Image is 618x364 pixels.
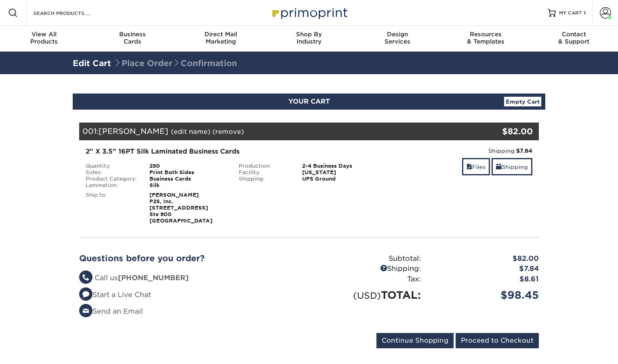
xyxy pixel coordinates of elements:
[99,127,168,135] span: [PERSON_NAME]
[177,26,265,52] a: Direct MailMarketing
[504,97,541,106] a: Empty Cart
[118,274,189,282] strong: [PHONE_NUMBER]
[559,10,582,17] span: MY CART
[149,192,212,224] strong: [PERSON_NAME] P2S, Inc. [STREET_ADDRESS] Ste 800 [GEOGRAPHIC_DATA]
[143,163,233,169] div: 250
[80,176,143,182] div: Product Category:
[143,182,233,189] div: Silk
[114,58,237,68] span: Place Order Confirmation
[80,182,143,189] div: Lamination:
[391,147,532,155] div: Shipping:
[309,264,427,274] div: Shipping:
[143,176,233,182] div: Business Cards
[212,128,244,135] a: (remove)
[177,31,265,38] span: Direct Mail
[79,291,151,299] a: Start a Live Chat
[516,148,532,154] strong: $7.84
[427,264,545,274] div: $7.84
[73,58,111,68] a: Edit Cart
[584,10,586,16] span: 1
[79,273,303,283] li: Call us
[530,26,618,52] a: Contact& Support
[177,31,265,45] div: Marketing
[296,169,385,176] div: [US_STATE]
[496,164,502,170] span: shipping
[296,163,385,169] div: 2-4 Business Days
[353,26,441,52] a: DesignServices
[88,31,177,45] div: Cards
[88,31,177,38] span: Business
[265,31,353,45] div: Industry
[80,192,143,224] div: Ship to:
[309,274,427,285] div: Tax:
[265,26,353,52] a: Shop ByIndustry
[492,158,532,175] a: Shipping
[171,128,210,135] a: (edit name)
[427,274,545,285] div: $8.61
[233,163,296,169] div: Production:
[467,164,472,170] span: files
[88,26,177,52] a: BusinessCards
[296,176,385,182] div: UPS Ground
[353,31,441,38] span: Design
[79,123,462,140] div: 001:
[80,169,143,176] div: Sides:
[353,31,441,45] div: Services
[441,31,530,45] div: & Templates
[233,169,296,176] div: Facility:
[233,176,296,182] div: Shipping:
[427,254,545,264] div: $82.00
[456,333,539,348] input: Proceed to Checkout
[269,4,349,21] img: Primoprint
[462,125,533,137] div: $82.00
[309,287,427,303] div: TOTAL:
[288,98,330,105] span: YOUR CART
[143,169,233,176] div: Print Both Sides
[79,254,303,263] h2: Questions before you order?
[265,31,353,38] span: Shop By
[462,158,490,175] a: Files
[353,290,381,301] small: (USD)
[427,287,545,303] div: $98.45
[80,163,143,169] div: Quantity:
[309,254,427,264] div: Subtotal:
[441,26,530,52] a: Resources& Templates
[530,31,618,45] div: & Support
[33,8,111,18] input: SEARCH PRODUCTS.....
[530,31,618,38] span: Contact
[441,31,530,38] span: Resources
[86,147,379,156] div: 2" X 3.5" 16PT Silk Laminated Business Cards
[376,333,454,348] input: Continue Shopping
[79,307,143,315] a: Send an Email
